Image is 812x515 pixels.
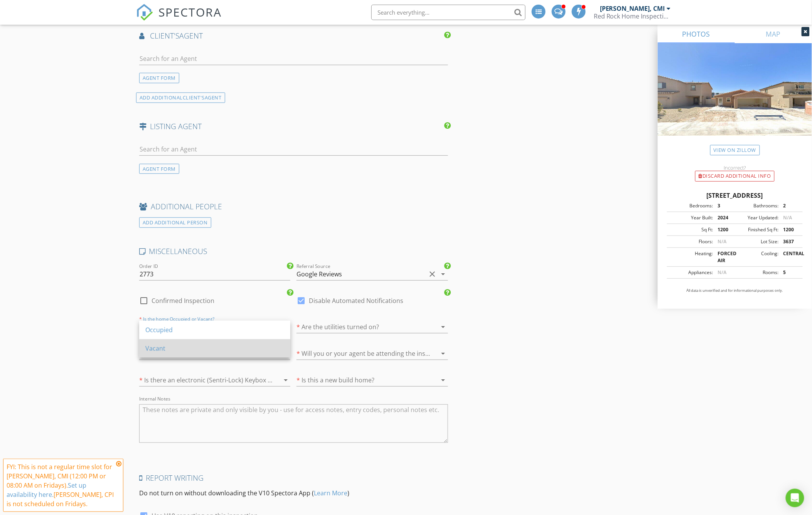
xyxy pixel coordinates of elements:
[183,94,205,101] span: client's
[136,4,153,21] img: The Best Home Inspection Software - Spectora
[735,202,778,209] div: Bathrooms:
[658,165,812,171] div: Incorrect?
[669,238,713,245] div: Floors:
[139,31,448,41] h4: AGENT
[735,269,778,276] div: Rooms:
[594,12,671,20] div: Red Rock Home Inspections LLC
[371,5,526,20] input: Search everything...
[669,250,713,264] div: Heating:
[735,226,778,233] div: Finished Sq Ft:
[136,93,225,103] div: ADD ADDITIONAL AGENT
[309,297,403,305] label: Disable Automated Notifications
[139,488,448,498] p: Do not turn on without downloading the V10 Spectora App ( )
[439,322,448,332] i: arrow_drop_down
[428,269,437,279] i: clear
[669,202,713,209] div: Bedrooms:
[778,269,800,276] div: 5
[778,202,800,209] div: 2
[139,246,448,256] h4: MISCELLANEOUS
[718,269,726,276] span: N/A
[439,269,448,279] i: arrow_drop_down
[713,214,735,221] div: 2024
[600,5,665,12] div: [PERSON_NAME], CMI
[695,171,775,182] div: Discard Additional info
[735,25,812,43] a: MAP
[669,269,713,276] div: Appliances:
[158,4,222,20] span: SPECTORA
[710,145,760,155] a: View on Zillow
[7,462,114,508] div: FYI: This is not a regular time slot for [PERSON_NAME], CMI (12:00 PM or 08:00 AM on Fridays). [P...
[669,214,713,221] div: Year Built:
[669,226,713,233] div: Sq Ft:
[150,30,180,41] span: client's
[139,404,448,443] textarea: Internal Notes
[136,10,222,27] a: SPECTORA
[786,489,804,507] div: Open Intercom Messenger
[667,191,803,200] div: [STREET_ADDRESS]
[139,121,448,131] h4: LISTING AGENT
[735,250,778,264] div: Cooling:
[713,226,735,233] div: 1200
[139,473,448,483] h4: Report Writing
[281,375,290,385] i: arrow_drop_down
[139,217,211,228] div: ADD ADDITIONAL PERSON
[439,349,448,358] i: arrow_drop_down
[439,375,448,385] i: arrow_drop_down
[778,226,800,233] div: 1200
[713,250,735,264] div: FORCED AIR
[139,202,448,212] h4: ADDITIONAL PEOPLE
[658,43,812,154] img: streetview
[778,250,800,264] div: CENTRAL
[296,271,342,278] div: Google Reviews
[658,25,735,43] a: PHOTOS
[735,238,778,245] div: Lot Size:
[667,288,803,293] p: All data is unverified and for informational purposes only.
[778,238,800,245] div: 3637
[139,73,179,83] div: AGENT FORM
[713,202,735,209] div: 3
[139,52,448,65] input: Search for an Agent
[145,325,284,335] div: Occupied
[735,214,778,221] div: Year Updated:
[139,164,179,174] div: AGENT FORM
[718,238,726,245] span: N/A
[783,214,792,221] span: N/A
[314,489,347,497] a: Learn More
[152,297,214,305] label: Confirmed Inspection
[139,143,448,156] input: Search for an Agent
[145,344,284,353] div: Vacant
